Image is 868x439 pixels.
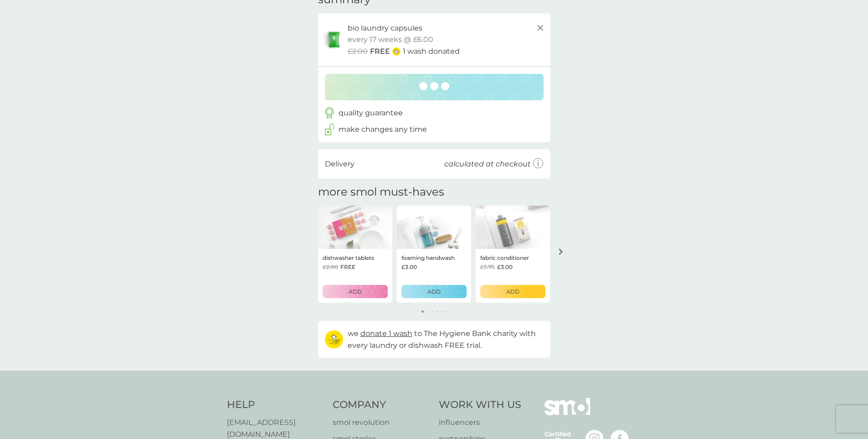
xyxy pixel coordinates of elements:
h4: Help [227,398,324,412]
h2: more smol must-haves [318,186,444,199]
h4: Company [333,398,430,412]
img: smol [544,398,590,429]
p: dishwasher tablets [323,253,374,262]
a: smol revolution [333,417,430,429]
span: £2.00 [348,46,368,57]
p: ADD [427,287,441,296]
a: influencers [439,417,521,429]
h4: Work With Us [439,398,521,412]
span: donate 1 wash [360,329,412,338]
button: ADD [401,285,467,298]
span: £3.00 [401,263,417,271]
p: Delivery [325,158,354,170]
button: ADD [480,285,545,298]
p: calculated at checkout [444,158,531,170]
p: make changes any time [339,124,427,135]
p: bio laundry capsules [348,22,422,34]
p: quality guarantee [339,107,403,119]
p: ADD [349,287,362,296]
span: FREE [340,263,355,271]
p: fabric conditioner [480,253,529,262]
p: ADD [506,287,519,296]
p: foaming handwash [401,253,455,262]
p: 1 wash donated [403,46,460,57]
span: £5.75 [480,263,495,271]
span: £3.00 [497,263,513,271]
span: £2.00 [323,263,338,271]
p: we to The Hygiene Bank charity with every laundry or dishwash FREE trial. [348,328,544,351]
p: every 17 weeks @ £6.00 [348,34,433,46]
span: FREE [370,46,390,57]
button: ADD [323,285,388,298]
